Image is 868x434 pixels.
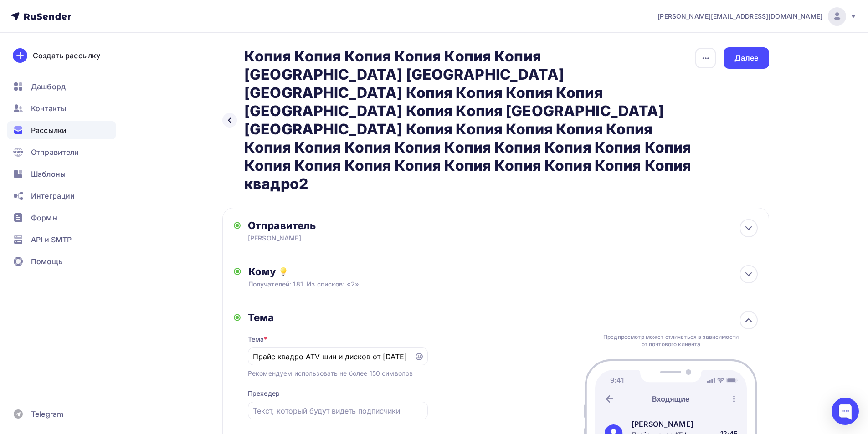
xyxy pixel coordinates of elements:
[253,351,409,362] input: Укажите тему письма
[31,103,66,114] span: Контакты
[632,419,717,429] div: [PERSON_NAME]
[248,280,707,289] div: Получателей: 181. Из списков: «2».
[248,311,428,324] div: Тема
[657,12,822,21] span: [PERSON_NAME][EMAIL_ADDRESS][DOMAIN_NAME]
[31,408,63,419] span: Telegram
[31,190,75,201] span: Интеграции
[31,168,66,179] span: Шаблоны
[248,369,413,378] div: Рекомендуем использовать не более 150 символов
[248,265,758,278] div: Кому
[248,219,445,232] div: Отправитель
[253,405,422,416] input: Текст, который будут видеть подписчики
[7,121,116,139] a: Рассылки
[33,50,100,61] div: Создать рассылку
[248,234,426,243] div: [PERSON_NAME]
[657,7,857,26] a: [PERSON_NAME][EMAIL_ADDRESS][DOMAIN_NAME]
[601,333,741,348] div: Предпросмотр может отличаться в зависимости от почтового клиента
[31,147,79,158] span: Отправители
[734,53,758,63] div: Далее
[244,47,695,193] h2: Копия Копия Копия Копия Копия Копия [GEOGRAPHIC_DATA] [GEOGRAPHIC_DATA] [GEOGRAPHIC_DATA] Копия К...
[248,389,280,398] div: Прехедер
[7,209,116,227] a: Формы
[7,99,116,117] a: Контакты
[7,165,116,183] a: Шаблоны
[31,234,72,245] span: API и SMTP
[31,256,62,267] span: Помощь
[7,77,116,96] a: Дашборд
[7,143,116,161] a: Отправители
[31,125,67,136] span: Рассылки
[31,212,58,223] span: Формы
[248,335,267,344] div: Тема
[31,81,66,92] span: Дашборд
